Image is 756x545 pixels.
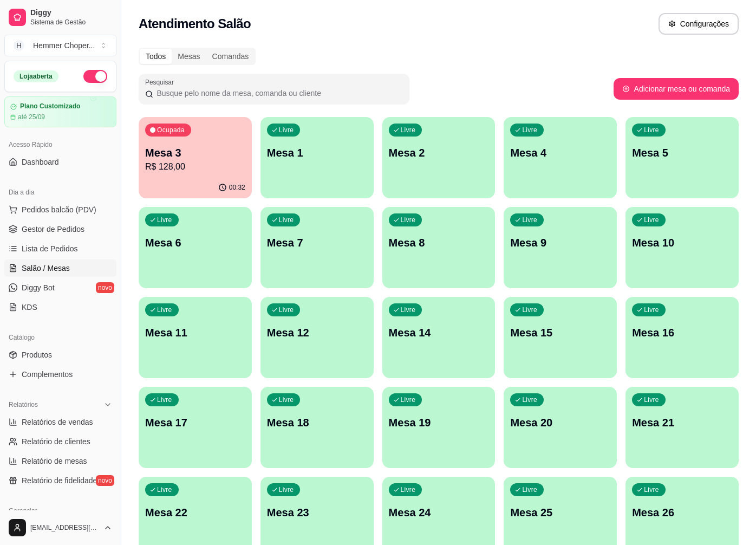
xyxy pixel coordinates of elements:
[510,415,610,430] p: Mesa 20
[140,49,172,64] div: Todos
[4,299,116,316] a: KDS
[382,297,496,378] button: LivreMesa 14
[4,413,116,431] a: Relatórios de vendas
[139,387,252,468] button: LivreMesa 17
[22,282,55,293] span: Diggy Bot
[139,117,252,198] button: OcupadaMesa 3R$ 128,0000:32
[22,456,87,466] span: Relatório de mesas
[4,96,116,127] a: Plano Customizadoaté 25/09
[504,297,617,378] button: LivreMesa 15
[4,329,116,346] div: Catálogo
[510,235,610,250] p: Mesa 9
[4,515,116,541] button: [EMAIL_ADDRESS][DOMAIN_NAME]
[632,325,732,340] p: Mesa 16
[644,395,659,404] p: Livre
[145,235,245,250] p: Mesa 6
[614,78,739,100] button: Adicionar mesa ou comanda
[145,505,245,520] p: Mesa 22
[145,77,178,87] label: Pesquisar
[504,117,617,198] button: LivreMesa 4
[145,415,245,430] p: Mesa 17
[504,387,617,468] button: LivreMesa 20
[4,472,116,489] a: Relatório de fidelidadenovo
[14,40,24,51] span: H
[389,235,489,250] p: Mesa 8
[22,475,97,486] span: Relatório de fidelidade
[22,204,96,215] span: Pedidos balcão (PDV)
[625,297,739,378] button: LivreMesa 16
[30,8,112,18] span: Diggy
[625,387,739,468] button: LivreMesa 21
[18,113,45,121] article: até 25/09
[139,297,252,378] button: LivreMesa 11
[632,145,732,160] p: Mesa 5
[510,145,610,160] p: Mesa 4
[522,126,537,134] p: Livre
[145,325,245,340] p: Mesa 11
[4,136,116,153] div: Acesso Rápido
[279,306,294,314] p: Livre
[260,207,374,288] button: LivreMesa 7
[145,145,245,160] p: Mesa 3
[22,302,37,313] span: KDS
[157,306,172,314] p: Livre
[4,259,116,277] a: Salão / Mesas
[644,306,659,314] p: Livre
[267,325,367,340] p: Mesa 12
[4,502,116,520] div: Gerenciar
[389,145,489,160] p: Mesa 2
[22,349,52,360] span: Produtos
[279,485,294,494] p: Livre
[644,485,659,494] p: Livre
[659,13,739,35] button: Configurações
[14,70,58,82] div: Loja aberta
[157,216,172,224] p: Livre
[22,263,70,274] span: Salão / Mesas
[389,415,489,430] p: Mesa 19
[4,366,116,383] a: Complementos
[267,415,367,430] p: Mesa 18
[260,387,374,468] button: LivreMesa 18
[382,207,496,288] button: LivreMesa 8
[157,126,185,134] p: Ocupada
[279,126,294,134] p: Livre
[522,395,537,404] p: Livre
[139,207,252,288] button: LivreMesa 6
[279,216,294,224] p: Livre
[4,35,116,56] button: Select a team
[4,153,116,171] a: Dashboard
[644,216,659,224] p: Livre
[22,157,59,167] span: Dashboard
[20,102,80,111] article: Plano Customizado
[522,485,537,494] p: Livre
[4,220,116,238] a: Gestor de Pedidos
[139,15,251,33] h2: Atendimento Salão
[22,417,93,427] span: Relatórios de vendas
[644,126,659,134] p: Livre
[279,395,294,404] p: Livre
[22,369,73,380] span: Complementos
[401,126,416,134] p: Livre
[504,207,617,288] button: LivreMesa 9
[382,117,496,198] button: LivreMesa 2
[206,49,255,64] div: Comandas
[83,70,107,83] button: Alterar Status
[22,224,84,235] span: Gestor de Pedidos
[260,297,374,378] button: LivreMesa 12
[157,395,172,404] p: Livre
[625,117,739,198] button: LivreMesa 5
[22,436,90,447] span: Relatório de clientes
[145,160,245,173] p: R$ 128,00
[510,325,610,340] p: Mesa 15
[4,279,116,296] a: Diggy Botnovo
[522,216,537,224] p: Livre
[267,235,367,250] p: Mesa 7
[157,485,172,494] p: Livre
[30,18,112,27] span: Sistema de Gestão
[401,395,416,404] p: Livre
[389,325,489,340] p: Mesa 14
[632,235,732,250] p: Mesa 10
[632,505,732,520] p: Mesa 26
[510,505,610,520] p: Mesa 25
[267,505,367,520] p: Mesa 23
